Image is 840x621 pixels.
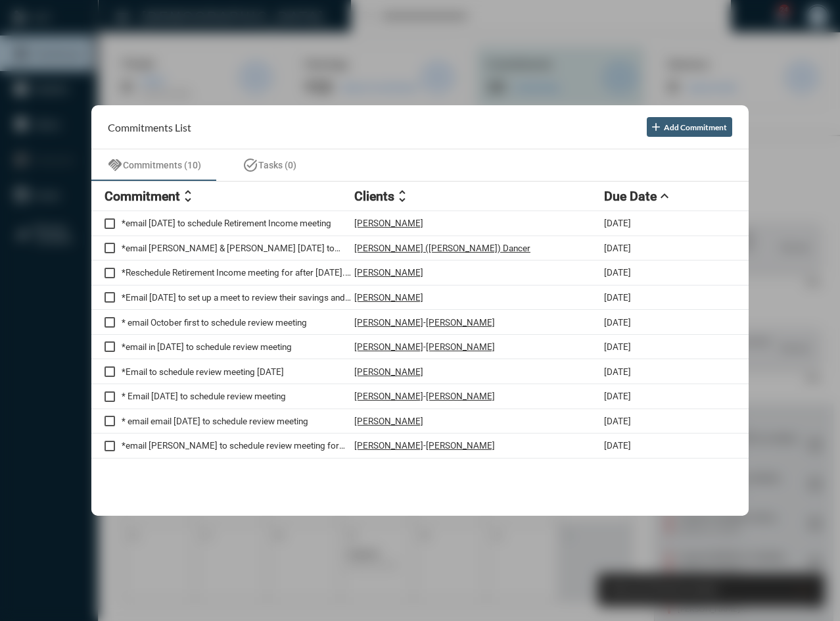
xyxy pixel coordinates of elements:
[604,243,631,253] p: [DATE]
[123,160,201,170] span: Commitments (10)
[122,391,354,401] p: * Email [DATE] to schedule review meeting
[604,292,631,303] p: [DATE]
[604,189,657,204] h2: Due Date
[122,292,354,303] p: *Email [DATE] to set up a meet to review their savings and investment strategy
[122,268,354,278] p: *Reschedule Retirement Income meeting for after [DATE]. Email sent 9/2 (see notes)
[657,188,672,204] mat-icon: expand_less
[354,341,423,352] p: [PERSON_NAME]
[354,366,423,377] p: [PERSON_NAME]
[604,441,631,451] p: [DATE]
[107,157,123,173] mat-icon: handshake
[180,188,196,204] mat-icon: unfold_more
[354,268,423,278] p: [PERSON_NAME]
[122,218,354,229] p: *email [DATE] to schedule Retirement Income meeting
[604,366,631,377] p: [DATE]
[354,317,423,328] p: [PERSON_NAME]
[105,189,180,204] h2: Commitment
[649,120,663,134] mat-icon: add
[604,416,631,426] p: [DATE]
[354,441,423,451] p: [PERSON_NAME]
[108,121,191,134] h2: Commitments List
[426,391,495,401] p: [PERSON_NAME]
[354,218,423,229] p: [PERSON_NAME]
[426,441,495,451] p: [PERSON_NAME]
[354,243,530,253] p: [PERSON_NAME] ([PERSON_NAME]) Dancer
[122,341,354,352] p: *email in [DATE] to schedule review meeting
[604,218,631,229] p: [DATE]
[243,157,258,173] mat-icon: task_alt
[122,366,354,377] p: *Email to schedule review meeting [DATE]
[354,416,423,426] p: [PERSON_NAME]
[122,416,354,426] p: * email email [DATE] to schedule review meeting
[604,391,631,401] p: [DATE]
[354,391,423,401] p: [PERSON_NAME]
[423,317,426,328] p: -
[426,341,495,352] p: [PERSON_NAME]
[604,341,631,352] p: [DATE]
[122,243,354,253] p: *email [PERSON_NAME] & [PERSON_NAME] [DATE] to schedule retirement planning meeting for Oct/Nov
[423,391,426,401] p: -
[258,160,296,170] span: Tasks (0)
[122,441,354,451] p: *email [PERSON_NAME] to schedule review meeting for June/july. Email sent 6/18, 7/7
[604,268,631,278] p: [DATE]
[423,341,426,352] p: -
[426,317,495,328] p: [PERSON_NAME]
[394,188,410,204] mat-icon: unfold_more
[423,441,426,451] p: -
[604,317,631,328] p: [DATE]
[647,117,732,137] button: Add Commitment
[354,292,423,303] p: [PERSON_NAME]
[122,317,354,328] p: * email October first to schedule review meeting
[354,189,394,204] h2: Clients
